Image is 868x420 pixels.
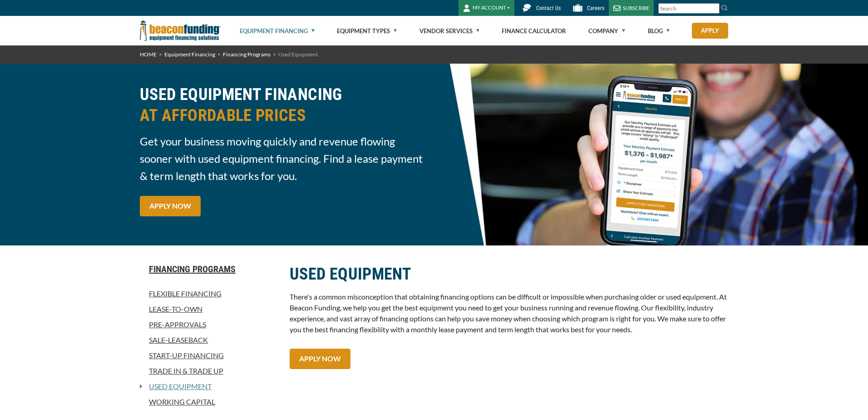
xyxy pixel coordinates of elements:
p: There's a common misconception that obtaining financing options can be difficult or impossible wh... [290,291,728,335]
a: Pre-approvals [140,319,279,330]
a: Vendor Services [419,16,479,45]
a: Used Equipment [142,381,212,392]
a: Trade In & Trade Up [140,365,279,376]
a: HOME [140,51,157,58]
img: Search [721,4,728,11]
a: Financing Programs [140,264,279,275]
a: Clear search text [710,5,717,12]
a: Company [588,16,625,45]
a: Blog [648,16,670,45]
a: Equipment Types [337,16,397,45]
a: APPLY NOW [290,349,350,369]
img: Beacon Funding Corporation logo [140,16,221,45]
a: Start-Up Financing [140,350,279,361]
h2: USED EQUIPMENT [290,264,728,285]
a: Working Capital [140,396,279,407]
a: APPLY NOW [140,196,201,216]
a: Financing Programs [223,51,271,58]
span: AT AFFORDABLE PRICES [140,105,429,126]
a: Finance Calculator [502,16,566,45]
a: Flexible Financing [140,288,279,299]
input: Search [658,3,720,14]
span: Get your business moving quickly and revenue flowing sooner with used equipment financing. Find a... [140,133,429,185]
span: Used Equipment [278,51,318,58]
a: Lease-To-Own [140,304,279,315]
a: Sale-Leaseback [140,335,279,345]
h2: USED EQUIPMENT FINANCING [140,84,429,126]
span: Contact Us [536,5,561,11]
a: Apply [692,23,728,39]
a: Equipment Financing [240,16,315,45]
span: Careers [587,5,604,11]
a: Equipment Financing [164,51,215,58]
